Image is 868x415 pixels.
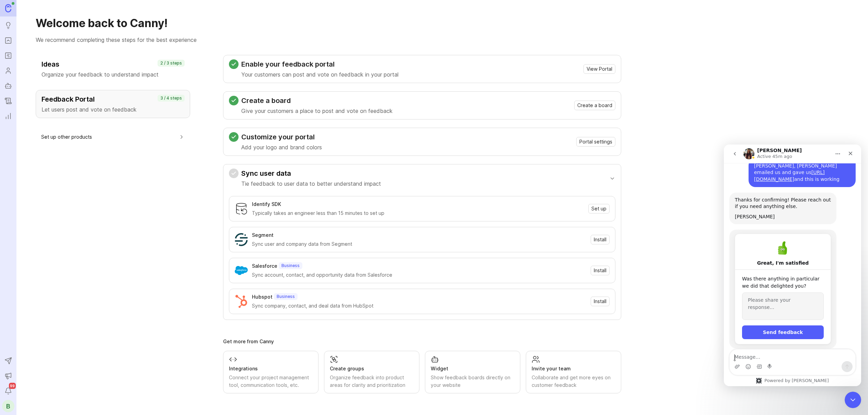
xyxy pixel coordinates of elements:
[252,240,587,248] div: Sync user and company data from Segment
[252,209,584,217] div: Typically takes an engineer less than 15 minutes to set up
[235,233,248,246] img: Segment
[594,267,606,274] span: Install
[2,110,14,122] a: Reporting
[2,385,14,397] button: Notifications
[425,351,520,393] a: WidgetShow feedback boards directly on your website
[2,34,14,47] a: Portal
[241,107,393,115] p: Give your customers a place to post and vote on feedback
[2,65,14,77] a: Users
[431,365,514,372] div: Widget
[591,297,610,306] button: Install
[330,374,414,389] div: Organize feedback into product areas for clarity and prioritization
[229,374,313,389] div: Connect your project management tool, communication tools, etc.
[223,339,621,344] div: Get more from Canny
[229,365,313,372] div: Integrations
[42,59,184,69] h3: Ideas
[160,95,182,101] p: 3 / 4 steps
[160,60,182,66] p: 2 / 3 steps
[229,192,615,320] div: Sync user dataTie feedback to user data to better understand impact
[277,294,295,299] p: Business
[241,70,398,79] p: Your customers can post and vote on feedback in your portal
[324,351,419,393] a: Create groupsOrganize feedback into product areas for clarity and prioritization
[241,169,381,178] h3: Sync user data
[724,145,861,386] iframe: Intercom live chat
[526,351,621,393] a: Invite your teamCollaborate and get more eyes on customer feedback
[42,94,184,104] h3: Feedback Portal
[330,365,414,372] div: Create groups
[2,80,14,92] a: Autopilot
[241,143,322,151] p: Add your logo and brand colors
[583,64,615,74] button: View Portal
[252,302,587,310] div: Sync company, contact, and deal data from HubSpot
[241,132,322,142] h3: Customize your portal
[532,365,615,372] div: Invite your team
[2,370,14,382] button: Announcements
[2,355,14,367] button: Send to Autopilot
[252,200,281,208] div: Identify SDK
[235,295,248,308] img: Hubspot
[594,298,606,305] span: Install
[579,138,612,145] span: Portal settings
[235,202,248,215] img: Identify SDK
[591,235,610,244] button: Install
[587,66,612,72] span: View Portal
[9,383,16,389] span: 99
[577,102,612,109] span: Create a board
[252,262,277,270] div: Salesforce
[36,55,190,83] button: IdeasOrganize your feedback to understand impact2 / 3 steps
[36,90,190,118] button: Feedback PortalLet users post and vote on feedback3 / 4 steps
[594,236,606,243] span: Install
[2,19,14,32] a: Ideas
[2,95,14,107] a: Changelog
[252,293,273,301] div: Hubspot
[36,16,849,30] h1: Welcome back to Canny!
[5,4,11,12] img: Canny Home
[252,271,587,279] div: Sync account, contact, and opportunity data from Salesforce
[845,392,861,408] iframe: Intercom live chat
[2,400,14,412] button: B
[36,36,849,44] p: We recommend completing these steps for the best experience
[574,101,615,110] button: Create a board
[588,204,610,214] button: Set up
[241,96,393,105] h3: Create a board
[591,205,606,212] span: Set up
[241,59,398,69] h3: Enable your feedback portal
[281,263,300,268] p: Business
[42,105,184,114] p: Let users post and vote on feedback
[252,231,274,239] div: Segment
[241,180,381,188] p: Tie feedback to user data to better understand impact
[591,266,610,275] button: Install
[229,164,615,192] button: Sync user dataTie feedback to user data to better understand impact
[431,374,514,389] div: Show feedback boards directly on your website
[532,374,615,389] div: Collaborate and get more eyes on customer feedback
[223,351,319,393] a: IntegrationsConnect your project management tool, communication tools, etc.
[2,49,14,62] a: Roadmaps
